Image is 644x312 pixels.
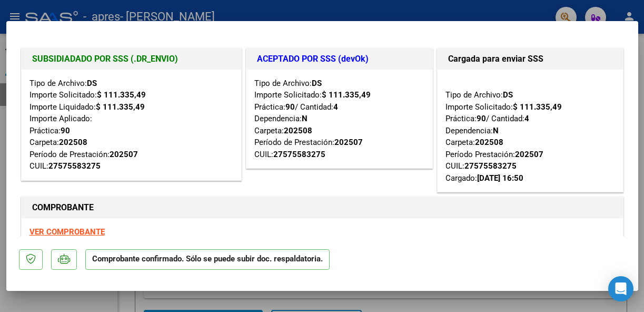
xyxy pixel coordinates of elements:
[524,114,529,123] strong: 4
[513,102,562,112] strong: $ 111.335,49
[257,53,422,65] h1: ACEPTADO POR SSS (devOk)
[85,249,330,270] p: Comprobante confirmado. Sólo se puede subir doc. respaldatoria.
[448,53,612,65] h1: Cargada para enviar SSS
[96,102,145,112] strong: $ 111.335,49
[61,126,70,135] strong: 90
[254,77,424,161] div: Tipo de Archivo: Importe Solicitado: Práctica: / Cantidad: Dependencia: Carpeta: Período de Prest...
[59,138,87,147] strong: 202508
[608,276,633,301] div: Open Intercom Messenger
[285,102,295,112] strong: 90
[475,138,503,147] strong: 202508
[32,202,94,212] strong: COMPROBANTE
[503,90,513,100] strong: DS
[302,114,308,123] strong: N
[48,160,101,172] div: 27575583275
[312,79,322,88] strong: DS
[515,150,543,159] strong: 202507
[29,77,234,172] div: Tipo de Archivo: Importe Solicitado: Importe Liquidado: Importe Aplicado: Práctica: Carpeta: Perí...
[32,53,231,65] h1: SUBSIDIADADO POR SSS (.DR_ENVIO)
[110,150,138,159] strong: 202507
[333,102,338,112] strong: 4
[284,126,312,135] strong: 202508
[464,160,517,172] div: 27575583275
[322,90,371,100] strong: $ 111.335,49
[87,79,97,88] strong: DS
[477,173,523,183] strong: [DATE] 16:50
[334,138,363,147] strong: 202507
[477,114,486,123] strong: 90
[97,90,146,100] strong: $ 111.335,49
[29,227,105,237] a: VER COMPROBANTE
[493,126,499,135] strong: N
[273,149,325,161] div: 27575583275
[445,77,615,184] div: Tipo de Archivo: Importe Solicitado: Práctica: / Cantidad: Dependencia: Carpeta: Período Prestaci...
